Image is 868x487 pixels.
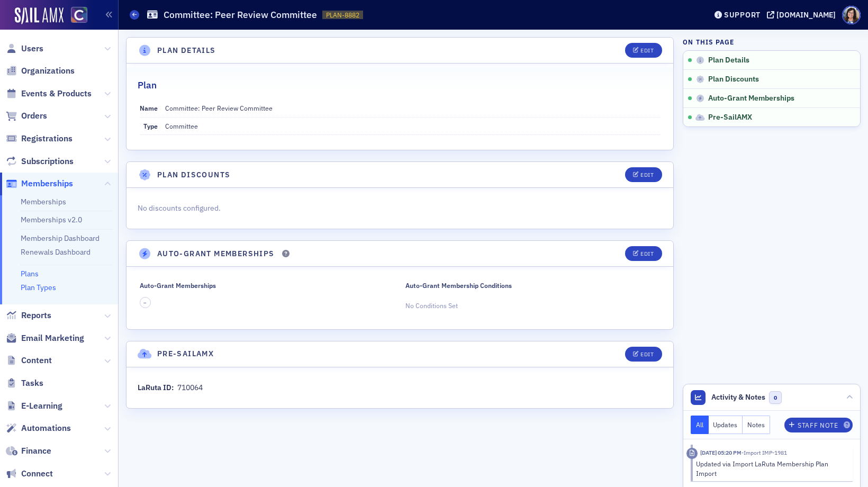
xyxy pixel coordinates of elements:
[143,299,147,306] span: –
[21,178,73,190] span: Memberships
[157,348,214,359] h4: Pre-SailAMX
[6,88,92,100] a: Events & Products
[138,382,174,393] div: LaRuta ID:
[784,418,853,432] button: Staff Note
[6,468,53,480] a: Connect
[686,448,698,459] div: Imported Activity
[625,167,662,182] button: Edit
[6,133,73,145] a: Registrations
[842,6,861,24] span: Profile
[21,215,82,224] a: Memberships v2.0
[708,75,759,84] span: Plan Discounts
[640,48,654,53] div: Edit
[708,56,749,65] span: Plan Details
[625,43,662,58] button: Edit
[157,45,216,56] h4: Plan Details
[769,391,782,404] span: 0
[6,377,43,389] a: Tasks
[709,416,743,434] button: Updates
[138,203,662,214] p: No discounts configured.
[21,43,43,55] span: Users
[6,178,73,190] a: Memberships
[6,65,75,77] a: Organizations
[21,445,51,457] span: Finance
[767,11,839,19] button: [DOMAIN_NAME]
[15,7,64,24] img: SailAMX
[165,118,661,134] dd: Committee
[138,78,157,92] h2: Plan
[21,310,51,321] span: Reports
[21,468,53,480] span: Connect
[21,156,74,167] span: Subscriptions
[21,133,73,145] span: Registrations
[157,169,231,181] h4: Plan Discounts
[691,416,709,434] button: All
[157,248,275,259] h4: Auto-Grant Memberships
[21,422,71,434] span: Automations
[6,310,51,321] a: Reports
[683,37,861,47] h4: On this page
[21,110,47,122] span: Orders
[21,233,100,243] a: Membership Dashboard
[177,382,203,393] div: 710064
[798,422,838,428] div: Staff Note
[405,282,512,290] div: Auto-Grant Membership Conditions
[696,459,846,479] div: Updated via Import LaRuta Membership Plan Import
[724,10,761,20] div: Support
[64,7,87,25] a: View Homepage
[776,10,836,20] div: [DOMAIN_NAME]
[6,332,84,344] a: Email Marketing
[6,43,43,55] a: Users
[708,113,752,122] span: Pre-SailAMX
[21,355,52,366] span: Content
[625,246,662,261] button: Edit
[6,422,71,434] a: Automations
[6,445,51,457] a: Finance
[71,7,87,23] img: SailAMX
[711,392,765,403] span: Activity & Notes
[625,347,662,362] button: Edit
[21,269,39,278] a: Plans
[165,100,661,116] dd: Committee: Peer Review Committee
[326,11,359,20] span: PLAN-8882
[640,351,654,357] div: Edit
[6,400,62,412] a: E-Learning
[640,251,654,257] div: Edit
[21,377,43,389] span: Tasks
[21,400,62,412] span: E-Learning
[6,110,47,122] a: Orders
[21,197,66,206] a: Memberships
[140,282,216,290] div: Auto-Grant Memberships
[21,247,91,257] a: Renewals Dashboard
[6,156,74,167] a: Subscriptions
[700,449,742,456] time: 2/17/2023 05:20 PM
[640,172,654,178] div: Edit
[140,104,158,112] span: Name
[742,449,787,456] span: Import IMP-1981
[21,65,75,77] span: Organizations
[164,8,317,21] h1: Committee: Peer Review Committee
[21,88,92,100] span: Events & Products
[743,416,770,434] button: Notes
[21,332,84,344] span: Email Marketing
[6,355,52,366] a: Content
[708,94,794,103] span: Auto-Grant Memberships
[143,122,158,130] span: Type
[21,283,56,292] a: Plan Types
